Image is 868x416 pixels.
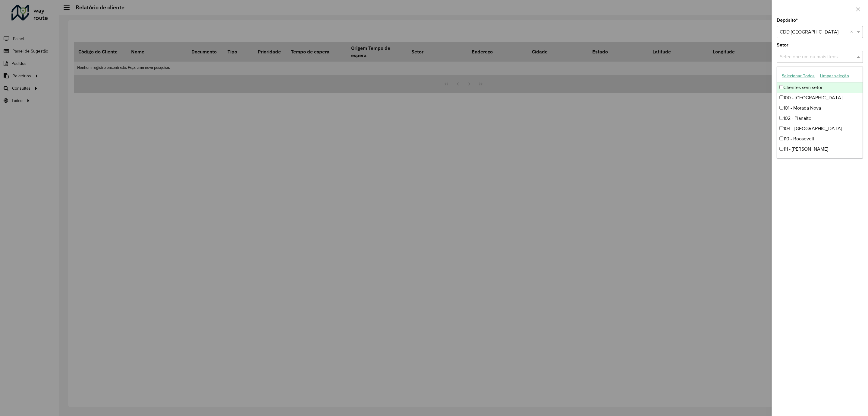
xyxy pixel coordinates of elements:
div: Clientes sem setor [777,82,862,93]
button: Limpar seleção [817,71,852,81]
span: Clear all [850,28,855,36]
div: 112 - [GEOGRAPHIC_DATA] [777,154,862,165]
ng-dropdown-panel: Options list [777,66,863,158]
button: Selecionar Todos [779,71,817,81]
label: Setor [777,41,788,49]
div: 104 - [GEOGRAPHIC_DATA] [777,123,862,134]
div: 101 - Morada Nova [777,103,862,113]
div: 100 - [GEOGRAPHIC_DATA] [777,93,862,103]
label: Depósito [777,17,798,24]
div: 102 - Planalto [777,113,862,123]
div: 111 - [PERSON_NAME] [777,144,862,154]
div: 110 - Roosevelt [777,134,862,144]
